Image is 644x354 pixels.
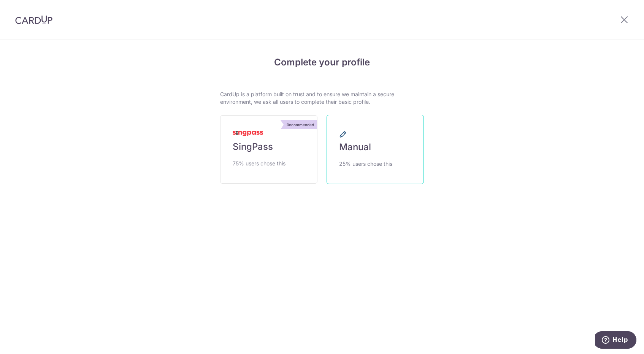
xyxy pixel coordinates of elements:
[339,159,392,168] span: 25% users chose this
[284,120,317,129] div: Recommended
[233,159,286,168] span: 75% users chose this
[233,131,263,136] img: MyInfoLogo
[17,5,33,12] span: Help
[15,15,52,24] img: CardUp
[327,115,424,184] a: Manual 25% users chose this
[220,90,424,106] p: CardUp is a platform built on trust and to ensure we maintain a secure environment, we ask all us...
[220,56,424,69] h4: Complete your profile
[595,331,636,350] iframe: Opens a widget where you can find more information
[220,115,317,184] a: Recommended SingPass 75% users chose this
[339,141,371,153] span: Manual
[233,141,273,153] span: SingPass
